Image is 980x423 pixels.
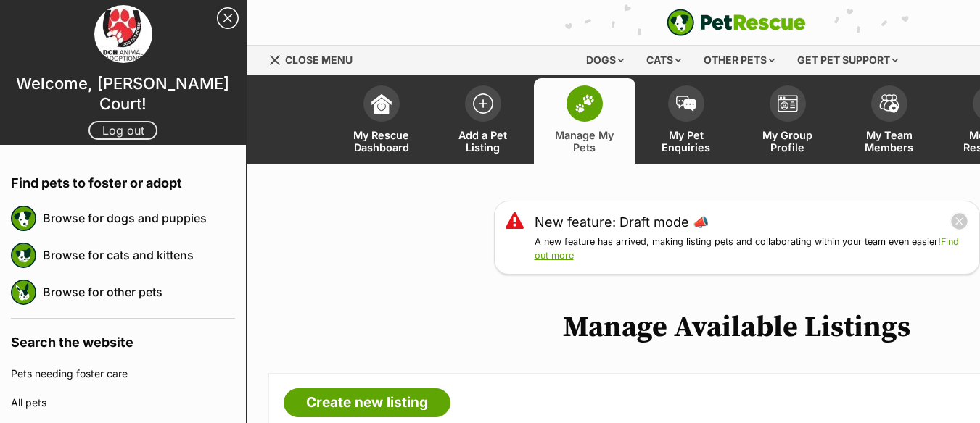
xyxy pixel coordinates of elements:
[94,5,152,63] img: profile image
[43,240,235,270] a: Browse for cats and kittens
[432,78,534,164] a: Add a Pet Listing
[88,121,157,140] a: Log out
[676,96,696,112] img: pet-enquiries-icon-7e3ad2cf08bfb03b45e93fb7055b45f3efa6380592205ae92323e6603595dc1f.svg
[331,78,432,164] a: My Rescue Dashboard
[636,46,691,75] div: Cats
[535,235,968,263] p: A new feature has arrived, making listing pets and collaborating within your team even easier!
[576,46,634,75] div: Dogs
[879,94,899,113] img: team-members-icon-5396bd8760b3fe7c0b43da4ab00e1e3bb1a5d9ba89233759b79545d2d3fc5d0d.svg
[11,319,235,359] h4: Search the website
[284,388,450,417] a: Create new listing
[667,9,806,36] img: logo-e224e6f780fb5917bec1dbf3a21bbac754714ae5b6737aabdf751b685950b380.svg
[43,203,235,233] a: Browse for dogs and puppies
[285,54,353,66] span: Close menu
[11,388,235,417] a: All pets
[552,129,617,154] span: Manage My Pets
[11,280,36,305] img: petrescue logo
[535,212,709,232] a: New feature: Draft mode 📣
[778,95,798,112] img: group-profile-icon-3fa3cf56718a62981997c0bc7e787c4b2cf8bcc04b72c1350f741eb67cf2f40e.svg
[839,78,940,164] a: My Team Members
[43,277,235,307] a: Browse for other pets
[950,212,968,230] button: close
[755,129,820,154] span: My Group Profile
[473,93,493,114] img: add-pet-listing-icon-0afa8454b4691262ce3f59096e99ab1cd57d4a30225e0717b998d2c9b9846f56.svg
[535,236,959,261] a: Find out more
[11,243,36,268] img: petrescue logo
[575,94,595,113] img: manage-my-pets-icon-02211641906a0b7f246fdf0571729dbe1e7629f14944591b6c1af311fb30b64b.svg
[217,7,239,29] a: Close Sidebar
[450,129,516,154] span: Add a Pet Listing
[667,9,806,36] a: PetRescue
[787,46,908,75] div: Get pet support
[737,78,839,164] a: My Group Profile
[11,206,36,231] img: petrescue logo
[371,93,392,114] img: dashboard-icon-eb2f2d2d3e046f16d808141f083e7271f6b2e854fb5c12c21221c1fb7104beca.svg
[635,78,737,164] a: My Pet Enquiries
[534,78,635,164] a: Manage My Pets
[857,129,922,154] span: My Team Members
[349,129,414,154] span: My Rescue Dashboard
[693,46,785,75] div: Other pets
[654,129,719,154] span: My Pet Enquiries
[11,159,235,200] h4: Find pets to foster or adopt
[11,359,235,388] a: Pets needing foster care
[268,46,363,72] a: Menu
